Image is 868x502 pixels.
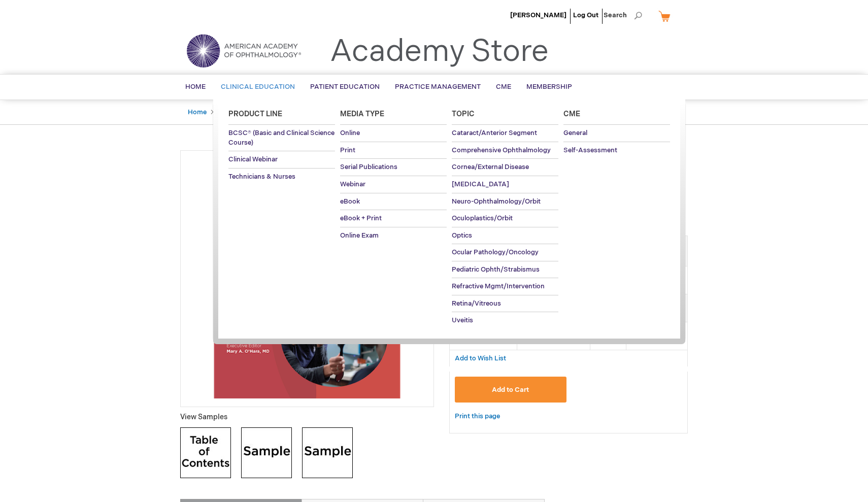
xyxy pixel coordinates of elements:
[180,412,434,422] p: View Samples
[340,231,379,240] span: Online Exam
[221,83,295,91] span: Clinical Education
[228,173,295,181] span: Technicians & Nurses
[340,197,360,206] span: eBook
[302,427,353,478] img: Click to view
[452,214,513,222] span: Oculoplastics/Orbit
[563,129,587,137] span: General
[455,377,566,403] button: Add to Cart
[452,248,539,256] span: Ocular Pathology/Oncology
[452,110,475,118] span: Topic
[241,427,292,478] img: Click to view
[661,336,676,344] div: -
[604,5,642,25] span: Search
[452,197,541,206] span: Neuro-Ophthalmology/Orbit
[526,83,572,91] span: Membership
[340,214,382,222] span: eBook + Print
[395,83,481,91] span: Practice Management
[452,282,545,290] span: Refractive Mgmt/Intervention
[330,34,549,70] a: Academy Store
[340,163,397,171] span: Serial Publications
[228,110,282,118] span: Product Line
[340,129,360,137] span: Online
[186,156,428,398] img: Ophthalmic Medical Assisting: An Independent Study Course
[510,11,566,19] a: [PERSON_NAME]
[340,180,365,188] span: Webinar
[452,163,529,171] span: Cornea/External Disease
[455,354,506,362] span: Add to Wish List
[452,180,509,188] span: [MEDICAL_DATA]
[228,155,278,163] span: Clinical Webinar
[452,231,472,240] span: Optics
[492,386,529,394] span: Add to Cart
[188,108,207,116] a: Home
[496,83,511,91] span: CME
[455,410,500,423] a: Print this page
[452,129,537,137] span: Cataract/Anterior Segment
[452,299,501,308] span: Retina/Vitreous
[452,316,473,324] span: Uveitis
[563,146,617,154] span: Self-Assessment
[185,83,206,91] span: Home
[452,265,540,274] span: Pediatric Ophth/Strabismus
[573,11,598,19] a: Log Out
[455,354,506,362] a: Add to Wish List
[452,146,551,154] span: Comprehensive Ophthalmology
[340,110,384,118] span: Media Type
[310,83,380,91] span: Patient Education
[340,146,355,154] span: Print
[563,110,580,118] span: Cme
[228,129,335,147] span: BCSC® (Basic and Clinical Science Course)
[180,427,231,478] img: Click to view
